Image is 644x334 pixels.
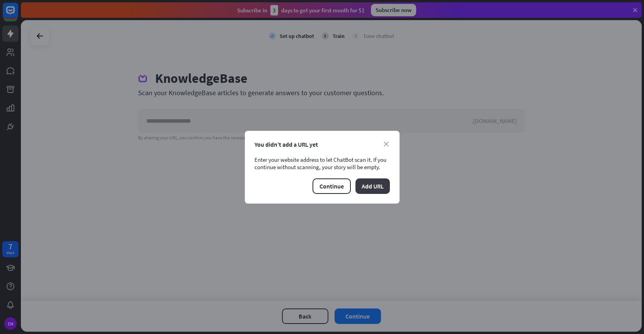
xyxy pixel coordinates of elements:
i: close [384,142,389,147]
button: Open LiveChat chat widget [6,3,29,26]
button: Add URL [355,178,390,194]
div: Enter your website address to let ChatBot scan it. If you continue without scanning, your story w... [255,156,390,171]
div: You didn’t add a URL yet [255,140,390,148]
button: Continue [313,178,351,194]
